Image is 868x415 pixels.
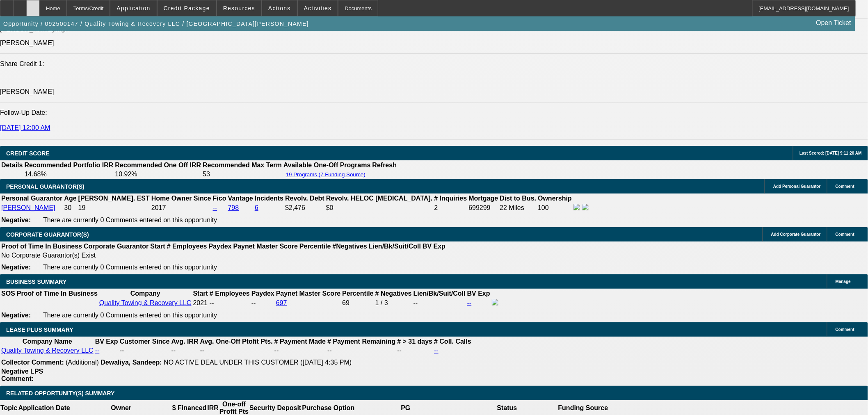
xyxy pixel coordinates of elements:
[202,161,282,169] th: Recommended Max Term
[434,203,467,212] td: 2
[283,171,368,178] button: 19 Programs (7 Funding Source)
[24,170,114,178] td: 14.68%
[6,326,73,333] span: LEASE PLUS SUMMARY
[326,195,433,202] b: Revolv. HELOC [MEDICAL_DATA].
[1,347,94,354] a: Quality Towing & Recovery LLC
[150,243,165,250] b: Start
[23,338,72,345] b: Company Name
[171,347,199,355] td: --
[95,338,118,345] b: BV Exp
[64,203,77,212] td: 30
[167,243,207,250] b: # Employees
[836,279,851,284] span: Manage
[43,264,217,271] span: There are currently 0 Comments entered on this opportunity
[233,243,298,250] b: Paynet Master Score
[116,5,150,11] span: Application
[375,299,412,307] div: 1 / 3
[6,183,85,190] span: PERSONAL GUARANTOR(S)
[120,338,170,345] b: Customer Since
[209,243,232,250] b: Paydex
[467,299,472,306] a: --
[327,338,395,345] b: # Payment Remaining
[24,161,114,169] th: Recommended Portfolio IRR
[836,232,854,237] span: Comment
[1,251,449,260] td: No Corporate Guarantor(s) Exist
[78,195,150,202] b: [PERSON_NAME]. EST
[200,347,273,355] td: --
[836,327,854,332] span: Comment
[467,290,490,297] b: BV Exp
[255,204,258,211] a: 6
[110,0,156,16] button: Application
[773,184,821,189] span: Add Personal Guarantor
[372,161,397,169] th: Refresh
[213,195,226,202] b: Fico
[434,195,467,202] b: # Inquiries
[327,347,396,355] td: --
[6,150,50,157] span: CREDIT SCORE
[200,338,273,345] b: Avg. One-Off Ptofit Pts.
[95,347,100,354] a: --
[500,195,537,202] b: Dist to Bus.
[16,290,98,298] th: Proof of Time In Business
[164,359,352,366] span: NO ACTIVE DEAL UNDER THIS CUSTOMER ([DATE] 4:35 PM)
[1,368,43,382] b: Negative LPS Comment:
[397,338,432,345] b: # > 31 days
[78,203,150,212] td: 19
[274,347,326,355] td: --
[151,195,211,202] b: Home Owner Since
[342,290,373,297] b: Percentile
[262,0,297,16] button: Actions
[171,338,199,345] b: Avg. IRR
[43,312,217,319] span: There are currently 0 Comments entered on this opportunity
[6,390,114,397] span: RELATED OPPORTUNITY(S) SUMMARY
[1,264,31,271] b: Negative:
[285,203,325,212] td: $2,476
[210,299,214,306] span: --
[1,312,31,319] b: Negative:
[158,0,216,16] button: Credit Package
[119,347,170,355] td: --
[500,203,537,212] td: 22 Miles
[573,204,580,210] img: facebook-icon.png
[375,290,412,297] b: # Negatives
[213,204,217,211] a: --
[101,359,162,366] b: Dewaliya, Sandeep:
[799,151,862,155] span: Last Scored: [DATE] 9:11:20 AM
[836,184,854,189] span: Comment
[251,299,275,308] td: --
[99,299,192,306] a: Quality Towing & Recovery LLC
[423,243,445,250] b: BV Exp
[1,195,62,202] b: Personal Guarantor
[413,290,466,297] b: Lien/Bk/Suit/Coll
[469,195,498,202] b: Mortgage
[326,203,433,212] td: $0
[397,347,433,355] td: --
[492,299,498,306] img: facebook-icon.png
[114,161,201,169] th: Recommended One Off IRR
[1,217,31,223] b: Negative:
[1,290,16,298] th: SOS
[1,161,23,169] th: Details
[193,299,208,308] td: 2021
[64,195,76,202] b: Age
[84,243,148,250] b: Corporate Guarantor
[537,203,572,212] td: 100
[1,204,55,211] a: [PERSON_NAME]
[6,231,89,238] span: CORPORATE GUARANTOR(S)
[255,195,283,202] b: Incidents
[276,299,287,306] a: 697
[298,0,338,16] button: Activities
[813,16,854,30] a: Open Ticket
[342,299,373,307] div: 69
[274,338,326,345] b: # Payment Made
[164,5,210,11] span: Credit Package
[43,217,217,223] span: There are currently 0 Comments entered on this opportunity
[276,290,340,297] b: Paynet Master Score
[3,21,309,27] span: Opportunity / 092500147 / Quality Towing & Recovery LLC / [GEOGRAPHIC_DATA][PERSON_NAME]
[283,161,371,169] th: Available One-Off Programs
[369,243,421,250] b: Lien/Bk/Suit/Coll
[210,290,250,297] b: # Employees
[228,204,239,211] a: 798
[130,290,160,297] b: Company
